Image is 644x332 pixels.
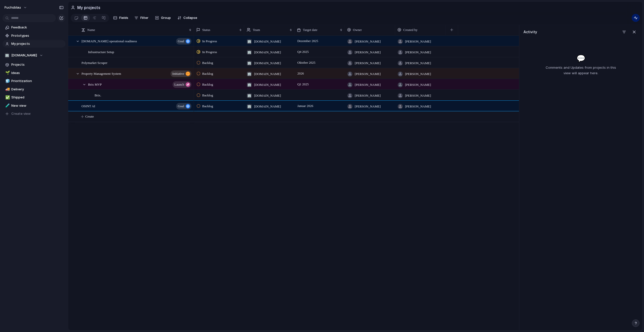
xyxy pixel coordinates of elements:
span: Prioritization [11,79,64,84]
button: 🚚 [5,87,10,92]
span: Name [87,27,95,32]
span: Create view [11,111,31,116]
button: Group [152,14,173,22]
div: 🚚 [5,86,9,92]
span: Collapse [183,15,197,20]
span: [DOMAIN_NAME] [11,53,37,58]
button: Fields [111,14,130,22]
button: Create view [3,110,65,118]
span: Group [161,15,171,20]
span: Team [253,27,260,32]
span: Fields [119,15,128,20]
span: Shipped [11,95,64,100]
span: Status [202,27,210,32]
a: 🧊Prioritization [3,77,65,85]
div: ✅ [5,95,9,100]
span: Infrastructure Setup [88,49,114,55]
div: 🧊 [5,78,9,84]
h2: My projects [77,5,100,11]
div: 🏢 [5,53,10,58]
span: Ideas [11,70,64,76]
button: 🧊 [5,79,10,84]
button: 🌱 [5,70,10,76]
span: OSINT AI [82,103,95,109]
span: Delivery [11,87,64,92]
span: Property Management System [82,70,121,76]
button: Filter [132,14,150,22]
span: 💬 [577,53,585,64]
span: My projects [11,41,64,46]
span: Projects [11,62,64,67]
a: Feedback [3,24,65,31]
span: Polymarket Scraper [82,60,107,65]
div: 🧪 [5,103,9,108]
button: fuchsblau [2,4,30,12]
span: Brix. [95,92,101,98]
button: Collapse [175,14,199,22]
span: New view [11,103,64,108]
a: 🧪New view [3,102,65,109]
a: 🚚Delivery [3,86,65,93]
span: Feedback [11,25,64,30]
span: Brix MVP [88,81,102,87]
a: ✅Shipped [3,94,65,101]
span: [DOMAIN_NAME] operational readiness [82,38,137,44]
button: 🏢[DOMAIN_NAME] [3,52,65,59]
span: Create [85,114,94,119]
span: Target date [303,27,317,32]
span: Prototypes [11,33,64,38]
button: 🧪 [5,103,10,108]
span: Filter [140,15,148,20]
a: Prototypes [3,32,65,40]
a: My projects [3,40,65,48]
p: Comments and Updates from projects in this view will appear here. [542,65,619,76]
a: 🌱Ideas [3,69,65,77]
h3: Activity [524,29,537,34]
a: Projects [3,61,65,68]
div: 🌱 [5,70,9,76]
button: ✅ [5,95,10,100]
span: fuchsblau [5,5,21,10]
span: Owner [353,27,362,32]
span: Created by [403,27,418,32]
button: Create [73,112,527,122]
